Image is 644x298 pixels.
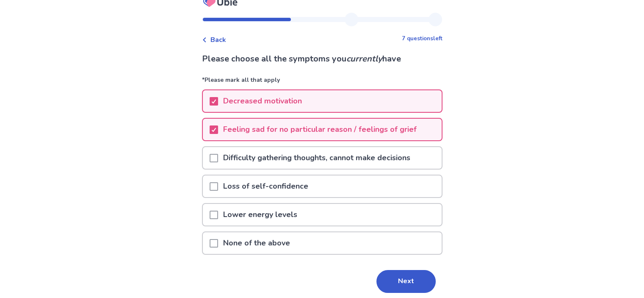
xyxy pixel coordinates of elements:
p: Difficulty gathering thoughts, cannot make decisions [218,147,415,169]
i: currently [346,53,382,64]
p: 7 questions left [402,35,442,43]
p: Loss of self-confidence [218,175,313,197]
p: *Please mark all that apply [202,75,442,89]
span: Back [210,35,226,45]
p: Feeling sad for no particular reason / feelings of grief [218,119,422,140]
p: None of the above [218,232,295,254]
p: Lower energy levels [218,204,302,226]
p: Please choose all the symptoms you have [202,53,442,65]
p: Decreased motivation [218,90,307,112]
button: Next [376,270,436,293]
